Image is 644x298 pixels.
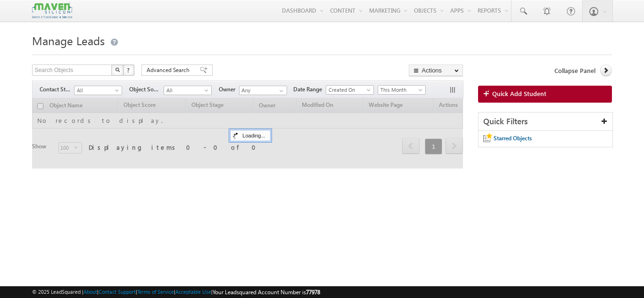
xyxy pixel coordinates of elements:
[478,86,612,103] a: Quick Add Student
[213,289,320,296] span: Your Leadsquared Account Number is
[32,33,105,48] span: Manage Leads
[164,86,209,95] span: All
[99,289,136,295] a: Contact Support
[40,85,74,94] span: Contact Stage
[32,288,320,297] span: © 2025 LeadSquared | | | | |
[32,2,72,19] img: Custom Logo
[219,85,239,94] span: Owner
[378,86,423,94] span: This Month
[239,86,287,95] input: Type to Search
[137,289,174,295] a: Terms of Service
[74,86,122,95] a: All
[378,85,426,95] a: This Month
[129,85,164,94] span: Object Source
[83,289,97,295] a: About
[326,86,371,94] span: Created On
[230,130,270,141] div: Loading...
[74,86,119,95] span: All
[409,64,463,76] button: Actions
[492,89,546,98] span: Quick Add Student
[175,289,211,295] a: Acceptable Use
[123,64,134,76] button: ?
[479,113,612,131] div: Quick Filters
[147,66,192,74] span: Advanced Search
[115,67,120,72] img: Search
[554,66,595,75] span: Collapse Panel
[127,66,131,74] span: ?
[326,85,374,95] a: Created On
[494,135,532,142] span: Starred Objects
[306,289,320,296] span: 77978
[293,85,326,94] span: Date Range
[274,86,286,96] a: Show All Items
[164,86,212,95] a: All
